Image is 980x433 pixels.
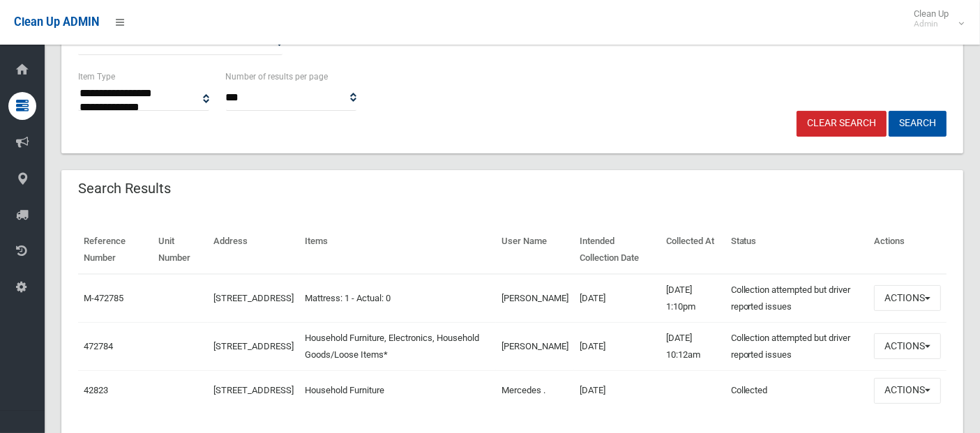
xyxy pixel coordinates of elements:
td: Collection attempted but driver reported issues [725,274,868,323]
td: [DATE] [574,274,661,323]
button: Actions [874,378,941,404]
th: Actions [868,226,947,274]
th: Address [208,226,299,274]
span: Clean Up [907,8,963,29]
th: Items [299,226,496,274]
td: [DATE] 1:10pm [661,274,725,323]
a: [STREET_ADDRESS] [213,293,294,303]
th: Reference Number [78,226,153,274]
span: Clean Up ADMIN [14,15,99,29]
td: Household Furniture, Electronics, Household Goods/Loose Items* [299,322,496,370]
button: Actions [874,285,941,311]
td: Mercedes . [496,370,574,410]
a: [STREET_ADDRESS] [213,341,294,351]
th: User Name [496,226,574,274]
td: Collection attempted but driver reported issues [725,322,868,370]
th: Status [725,226,868,274]
td: [PERSON_NAME] [496,274,574,323]
label: Item Type [78,69,115,84]
td: Collected [725,370,868,410]
th: Intended Collection Date [574,226,661,274]
a: 472784 [84,341,113,351]
td: Household Furniture [299,370,496,410]
th: Unit Number [153,226,208,274]
td: [DATE] [574,322,661,370]
td: [DATE] 10:12am [661,322,725,370]
a: M-472785 [84,293,123,303]
button: Actions [874,333,941,359]
td: Mattress: 1 - Actual: 0 [299,274,496,323]
small: Admin [914,19,949,29]
td: [DATE] [574,370,661,410]
td: [PERSON_NAME] [496,322,574,370]
a: [STREET_ADDRESS] [213,385,294,395]
a: 42823 [84,385,108,395]
header: Search Results [61,175,188,202]
a: Clear Search [797,111,887,137]
button: Search [889,111,947,137]
label: Number of results per page [226,69,329,84]
th: Collected At [661,226,725,274]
